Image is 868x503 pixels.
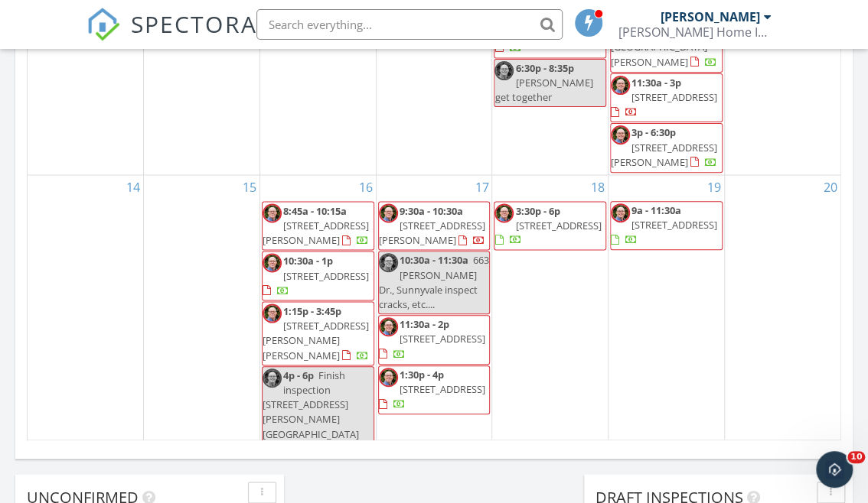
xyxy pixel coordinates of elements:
[379,203,485,246] a: 9:30a - 10:30a [STREET_ADDRESS][PERSON_NAME]
[610,201,723,251] a: 9a - 11:30a [STREET_ADDRESS]
[611,141,717,169] span: [STREET_ADDRESS][PERSON_NAME]
[378,315,491,365] a: 11:30a - 2p [STREET_ADDRESS]
[283,268,369,282] span: [STREET_ADDRESS]
[611,125,630,144] img: dad_profile_pic__cropped.jpg
[123,175,143,200] a: Go to September 14, 2025
[588,175,608,200] a: Go to September 18, 2025
[704,175,724,200] a: Go to September 19, 2025
[86,21,256,53] a: SPECTORA
[263,253,369,296] a: 10:30a - 1p [STREET_ADDRESS]
[263,368,359,441] span: Finish inspection [STREET_ADDRESS][PERSON_NAME] [GEOGRAPHIC_DATA]
[379,253,398,272] img: dad_profile_pic__cropped.jpg
[262,301,374,365] a: 1:15p - 3:45p [STREET_ADDRESS][PERSON_NAME][PERSON_NAME]
[283,203,347,217] span: 8:45a - 10:15a
[256,9,563,40] input: Search everything...
[611,76,717,118] a: 11:30a - 3p [STREET_ADDRESS]
[263,303,369,362] a: 1:15p - 3:45p [STREET_ADDRESS][PERSON_NAME][PERSON_NAME]
[28,174,144,446] td: Go to September 14, 2025
[611,203,717,246] a: 9a - 11:30a [STREET_ADDRESS]
[379,317,398,336] img: dad_profile_pic__cropped.jpg
[263,368,282,388] img: dad_profile_pic__cropped.jpg
[847,451,865,463] span: 10
[492,174,609,446] td: Go to September 18, 2025
[263,303,282,323] img: dad_profile_pic__cropped.jpg
[611,11,709,69] span: 1898 [PERSON_NAME][GEOGRAPHIC_DATA][PERSON_NAME]
[376,174,492,446] td: Go to September 17, 2025
[131,8,256,40] span: SPECTORA
[494,11,601,54] a: 3p - 5:30p [STREET_ADDRESS]
[263,318,369,361] span: [STREET_ADDRESS][PERSON_NAME][PERSON_NAME]
[724,174,840,446] td: Go to September 20, 2025
[610,73,723,123] a: 11:30a - 3p [STREET_ADDRESS]
[378,365,491,415] a: 1:30p - 4p [STREET_ADDRESS]
[379,203,398,222] img: dad_profile_pic__cropped.jpg
[515,61,573,75] span: 6:30p - 8:35p
[378,201,491,251] a: 9:30a - 10:30a [STREET_ADDRESS][PERSON_NAME]
[494,201,606,251] a: 3:30p - 6p [STREET_ADDRESS]
[631,76,681,89] span: 11:30a - 3p
[379,317,485,360] a: 11:30a - 2p [STREET_ADDRESS]
[263,203,369,246] a: 8:45a - 10:15a [STREET_ADDRESS][PERSON_NAME]
[494,61,514,80] img: dad_profile_pic__cropped.jpg
[610,123,723,173] a: 3p - 6:30p [STREET_ADDRESS][PERSON_NAME]
[263,253,282,272] img: dad_profile_pic__cropped.jpg
[494,203,601,246] a: 3:30p - 6p [STREET_ADDRESS]
[618,24,772,40] div: Thompson Home Inspection Inc.
[400,253,468,267] span: 10:30a - 11:30a
[821,175,840,200] a: Go to September 20, 2025
[494,203,514,222] img: dad_profile_pic__cropped.jpg
[609,174,725,446] td: Go to September 19, 2025
[631,203,681,217] span: 9a - 11:30a
[611,76,630,95] img: dad_profile_pic__cropped.jpg
[515,203,560,217] span: 3:30p - 6p
[400,317,449,331] span: 11:30a - 2p
[379,368,485,411] a: 1:30p - 4p [STREET_ADDRESS]
[494,76,592,104] span: [PERSON_NAME] get together
[283,303,341,317] span: 1:15p - 3:45p
[661,9,760,24] div: [PERSON_NAME]
[611,11,717,69] a: 9a - 11:15a 1898 [PERSON_NAME][GEOGRAPHIC_DATA][PERSON_NAME]
[144,174,260,446] td: Go to September 15, 2025
[356,175,376,200] a: Go to September 16, 2025
[379,218,485,246] span: [STREET_ADDRESS][PERSON_NAME]
[86,8,120,41] img: The Best Home Inspection Software - Spectora
[631,218,717,232] span: [STREET_ADDRESS]
[240,175,259,200] a: Go to September 15, 2025
[631,125,676,139] span: 3p - 6:30p
[515,218,601,232] span: [STREET_ADDRESS]
[263,218,369,246] span: [STREET_ADDRESS][PERSON_NAME]
[472,175,491,200] a: Go to September 17, 2025
[263,203,282,222] img: dad_profile_pic__cropped.jpg
[816,451,853,488] iframe: Intercom live chat
[611,203,630,222] img: dad_profile_pic__cropped.jpg
[262,201,374,251] a: 8:45a - 10:15a [STREET_ADDRESS][PERSON_NAME]
[379,253,489,311] span: 663 [PERSON_NAME] Dr., Sunnyvale inspect cracks, etc....
[400,368,444,381] span: 1:30p - 4p
[400,382,485,396] span: [STREET_ADDRESS]
[259,174,376,446] td: Go to September 16, 2025
[379,368,398,387] img: dad_profile_pic__cropped.jpg
[400,203,463,217] span: 9:30a - 10:30a
[631,90,717,104] span: [STREET_ADDRESS]
[611,125,717,168] a: 3p - 6:30p [STREET_ADDRESS][PERSON_NAME]
[283,253,333,267] span: 10:30a - 1p
[400,332,485,346] span: [STREET_ADDRESS]
[283,368,314,382] span: 4p - 6p
[262,251,374,300] a: 10:30a - 1p [STREET_ADDRESS]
